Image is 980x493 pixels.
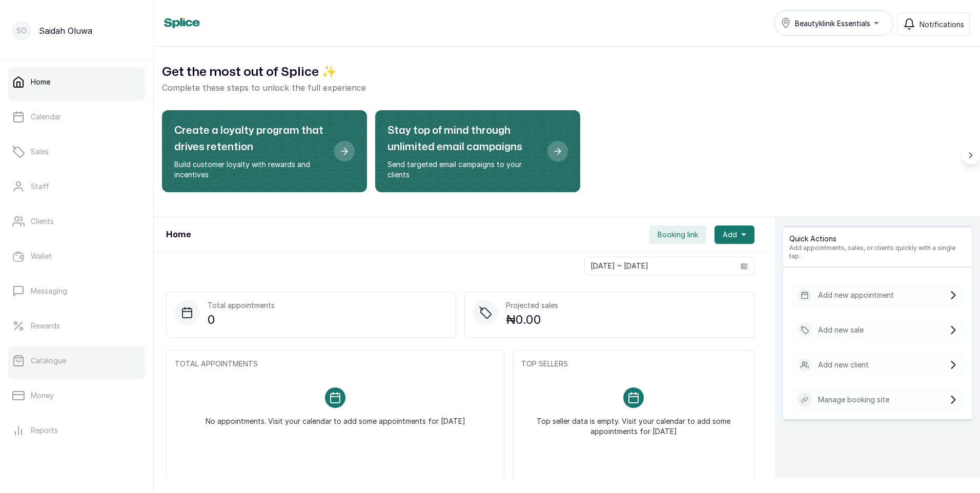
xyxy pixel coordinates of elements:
a: Catalogue [8,346,145,375]
p: Money [31,391,54,401]
p: Calendar [31,112,61,122]
p: Complete these steps to unlock the full experience [162,81,972,94]
div: Stay top of mind through unlimited email campaigns [375,110,580,192]
p: Build customer loyalty with rewards and incentives [174,159,326,180]
span: Add [723,230,737,240]
svg: calendar [741,262,748,270]
p: Saidah Oluwa [39,25,92,37]
p: SO [16,26,27,36]
a: Home [8,68,145,96]
p: Send targeted email campaigns to your clients [387,159,539,180]
h1: Home [166,229,191,241]
div: Create a loyalty program that drives retention [162,110,367,192]
p: Projected sales [506,300,558,311]
p: 0 [208,311,275,329]
p: Clients [31,216,54,227]
span: Notifications [920,19,964,30]
p: Add new client [818,360,869,370]
a: Staff [8,172,145,201]
span: Booking link [658,230,698,240]
span: Beautyklinik Essentials [795,18,870,29]
p: Wallet [31,251,52,261]
button: Add [714,225,754,244]
button: Booking link [649,225,706,244]
a: Reports [8,416,145,445]
p: Reports [31,425,58,436]
p: Home [31,77,50,87]
p: Manage booking site [818,395,889,405]
a: Messaging [8,277,145,305]
h2: Stay top of mind through unlimited email campaigns [387,122,539,155]
p: Top seller data is empty. Visit your calendar to add some appointments for [DATE] [534,408,733,437]
a: Money [8,381,145,410]
button: Scroll right [962,146,980,165]
p: Catalogue [31,356,66,366]
p: Add new sale [818,325,864,335]
p: Rewards [31,321,60,331]
p: Total appointments [208,300,275,311]
p: Add new appointment [818,290,894,300]
p: Sales [31,147,49,157]
a: Settings [8,451,145,480]
p: TOTAL APPOINTMENTS [175,359,496,369]
p: No appointments. Visit your calendar to add some appointments for [DATE] [206,408,465,426]
a: Calendar [8,102,145,131]
h2: Create a loyalty program that drives retention [174,122,326,155]
p: TOP SELLERS [521,359,746,369]
p: Quick Actions [789,234,966,244]
a: Wallet [8,242,145,271]
p: Messaging [31,286,67,296]
p: Add appointments, sales, or clients quickly with a single tap. [789,244,966,260]
p: ₦0.00 [506,311,558,329]
input: Select date [585,257,734,275]
a: Rewards [8,312,145,340]
a: Sales [8,137,145,166]
h2: Get the most out of Splice ✨ [162,63,972,81]
a: Clients [8,207,145,236]
button: Beautyklinik Essentials [774,10,893,36]
p: Staff [31,181,49,192]
button: Notifications [897,12,970,36]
